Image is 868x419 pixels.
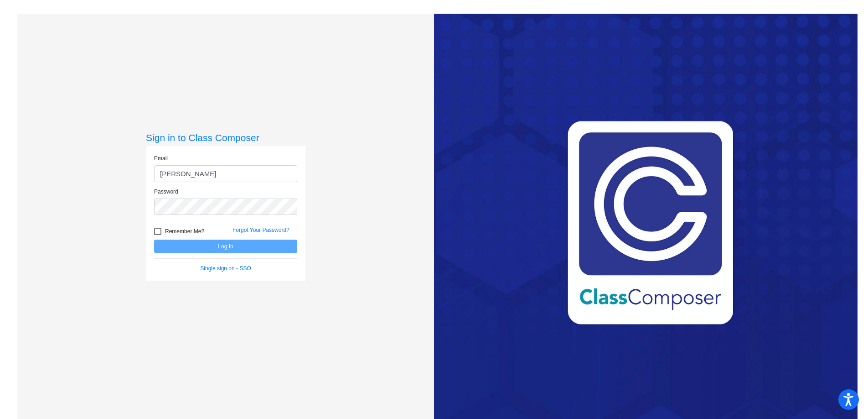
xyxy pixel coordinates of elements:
h3: Sign in to Class Composer [146,132,305,143]
a: Forgot Your Password? [232,227,289,233]
span: Remember Me? [165,226,204,237]
label: Password [154,188,178,196]
button: Log In [154,240,297,253]
a: Single sign on - SSO [200,265,251,272]
label: Email [154,154,168,162]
